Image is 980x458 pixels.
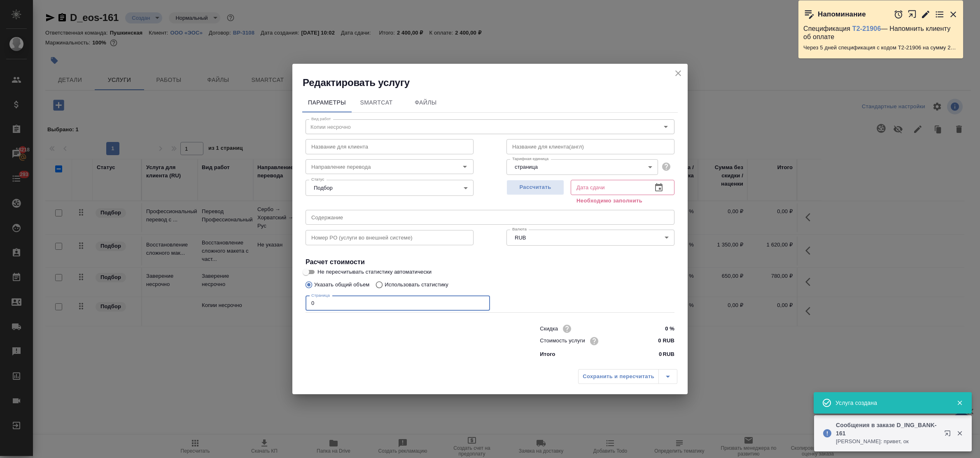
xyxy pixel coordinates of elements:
[908,5,917,23] button: Открыть в новой вкладке
[835,399,944,407] div: Услуга создана
[540,325,558,333] p: Скидка
[935,9,945,19] button: Перейти в todo
[406,98,446,108] span: Файлы
[317,268,432,276] span: Не пересчитывать статистику автоматически
[306,257,674,267] h4: Расчет стоимости
[540,350,555,358] p: Итого
[357,98,396,108] span: SmartCat
[311,184,335,191] button: Подбор
[576,197,669,205] p: Необходимо заполнить
[836,437,939,446] p: [PERSON_NAME]: привет, ок
[659,350,662,358] p: 0
[644,335,674,347] input: ✎ Введи что-нибудь
[511,183,560,192] span: Рассчитать
[948,9,958,19] button: Закрыть
[921,9,931,19] button: Редактировать
[506,180,564,195] button: Рассчитать
[939,425,959,445] button: Открыть в новой вкладке
[951,399,968,407] button: Закрыть
[818,10,866,19] p: Напоминание
[803,25,958,41] p: Спецификация — Напомнить клиенту об оплате
[951,430,968,437] button: Закрыть
[506,230,674,245] div: RUB
[306,180,474,195] div: Подбор
[578,369,677,384] div: split button
[540,337,585,345] p: Стоимость услуги
[672,67,684,79] button: close
[307,98,347,108] span: Параметры
[303,76,688,89] h2: Редактировать услугу
[803,44,958,52] p: Через 5 дней спецификация с кодом Т2-21906 на сумму 2107.2 RUB будет просрочена
[644,323,674,335] input: ✎ Введи что-нибудь
[512,163,540,170] button: страница
[459,161,471,172] button: Open
[512,234,528,241] button: RUB
[894,9,903,19] button: Отложить
[506,159,658,175] div: страница
[852,25,881,32] a: Т2-21906
[663,350,674,358] p: RUB
[314,281,369,289] p: Указать общий объем
[385,281,448,289] p: Использовать статистику
[836,421,939,437] p: Сообщения в заказе D_ING_BANK-161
